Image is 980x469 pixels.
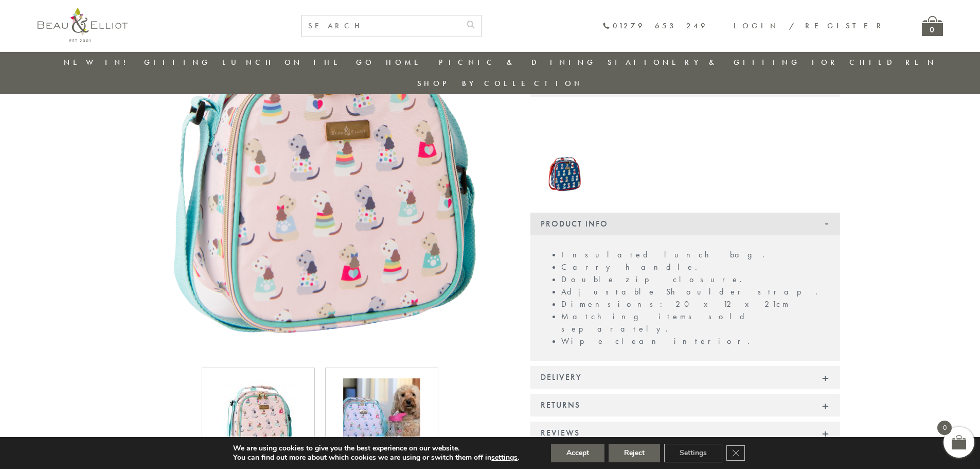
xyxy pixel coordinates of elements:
[222,57,375,67] a: Lunch On The Go
[922,16,943,36] a: 0
[491,453,518,462] button: settings
[561,286,830,298] li: Adjustable Shoulder strap.
[439,57,596,67] a: Picnic & Dining
[530,394,840,416] div: Returns
[561,298,830,310] li: Dimensions: 20 x 12 x 21cm
[417,78,583,89] a: Shop by collection
[561,249,830,261] li: Insulated lunch bag.
[546,141,584,195] img: Kids lunch bag
[343,378,420,456] img: Puppy Love Kids Lunch Bag from Beau & Elliot
[937,421,952,435] span: 0
[561,261,830,273] li: Carry handle.
[546,141,584,197] a: Kids lunch bag
[528,103,842,128] iframe: Secure express checkout frame
[530,422,840,444] div: Reviews
[386,57,427,67] a: Home
[551,444,604,462] button: Accept
[561,273,830,286] li: Double zip closure.
[38,8,128,42] img: logo
[664,444,722,462] button: Settings
[64,57,133,67] a: New in!
[233,444,519,453] p: We are using cookies to give you the best experience on our website.
[609,444,660,462] button: Reject
[608,57,800,67] a: Stationery & Gifting
[302,15,460,37] input: SEARCH
[144,57,211,67] a: Gifting
[561,310,830,335] li: Matching items sold separately.
[220,378,297,456] img: Scruffy Pups childs insulated Lunch Bag
[561,335,830,348] li: Wipe clean interior.
[530,366,840,389] div: Delivery
[602,22,708,30] a: 01279 653 249
[530,213,840,235] div: Product Info
[812,57,937,67] a: For Children
[734,21,886,31] a: Login / Register
[726,445,745,461] button: Close GDPR Cookie Banner
[233,453,519,462] p: You can find out more about which cookies we are using or switch them off in .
